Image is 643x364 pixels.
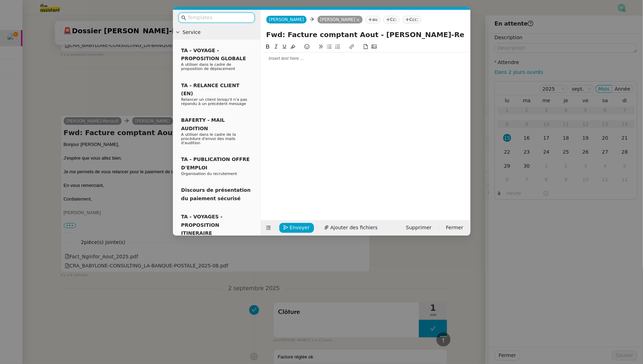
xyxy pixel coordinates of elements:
[181,48,246,61] span: TA - VOYAGE - PROPOSITION GLOBALE
[173,26,260,39] div: Service
[446,224,463,232] span: Fermer
[402,223,436,233] button: Supprimer
[317,16,363,23] nz-tag: [PERSON_NAME]
[406,224,432,232] span: Supprimer
[330,224,378,232] span: Ajouter des fichiers
[320,223,382,233] button: Ajouter des fichiers
[181,132,236,145] span: A utiliser dans le cadre de la procédure d'envoi des mails d'audition
[365,16,380,23] nz-tag: au
[181,62,235,71] span: A utiliser dans le cadre de proposition de déplacement
[181,214,223,236] span: TA - VOYAGES - PROPOSITION ITINERAIRE
[269,17,304,22] span: [PERSON_NAME]
[181,97,247,106] span: Relancer un client lorsqu'il n'a pas répondu à un précédent message
[181,83,240,96] span: TA - RELANCE CLIENT (EN)
[403,16,421,23] nz-tag: Ccc:
[290,224,310,232] span: Envoyer
[181,187,251,201] span: Discours de présentation du paiement sécurisé
[188,14,251,22] input: Templates
[183,28,258,36] span: Service
[279,223,314,233] button: Envoyer
[383,16,400,23] nz-tag: Cc:
[442,223,467,233] button: Fermer
[181,171,237,176] span: Organisation du recrutement
[181,156,250,170] span: TA - PUBLICATION OFFRE D'EMPLOI
[266,29,465,40] input: Subject
[181,117,225,131] span: BAFERTY - MAIL AUDITION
